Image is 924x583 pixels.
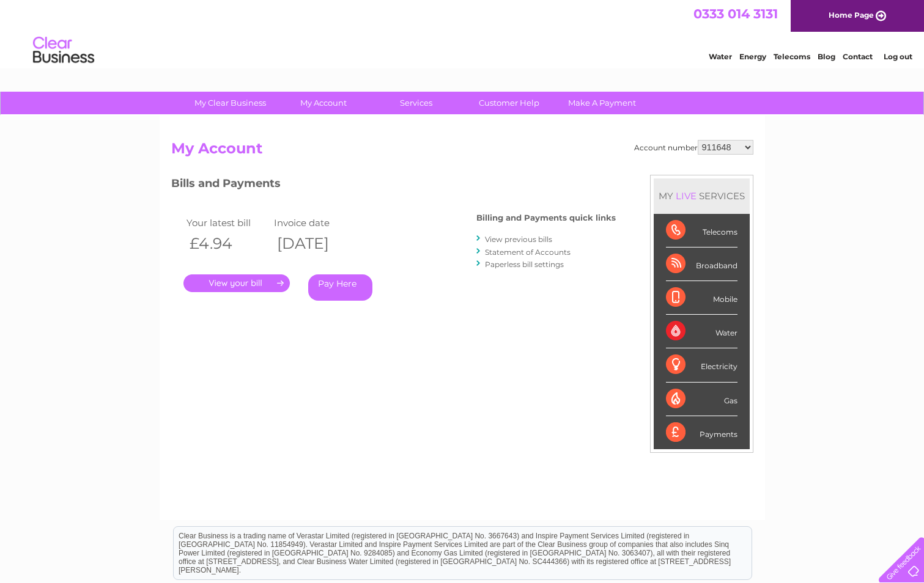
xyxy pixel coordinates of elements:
[271,215,359,231] td: Invoice date
[183,215,272,231] td: Your latest bill
[552,92,652,114] a: Make A Payment
[366,92,467,114] a: Services
[709,52,732,61] a: Water
[818,52,835,61] a: Blog
[180,92,281,114] a: My Clear Business
[271,231,359,256] th: [DATE]
[308,274,372,301] a: Pay Here
[273,92,374,114] a: My Account
[183,231,272,256] th: £4.94
[843,52,873,61] a: Contact
[666,383,737,416] div: Gas
[171,175,616,196] h3: Bills and Payments
[32,32,95,69] img: logo.png
[666,348,737,382] div: Electricity
[174,7,752,59] div: Clear Business is a trading name of Verastar Limited (registered in [GEOGRAPHIC_DATA] No. 3667643...
[774,52,810,61] a: Telecoms
[693,6,778,21] a: 0333 014 3131
[459,92,560,114] a: Customer Help
[666,315,737,348] div: Water
[634,140,753,155] div: Account number
[666,281,737,315] div: Mobile
[476,213,616,222] h4: Billing and Payments quick links
[183,274,290,292] a: .
[884,52,912,61] a: Log out
[485,248,571,257] a: Statement of Accounts
[673,190,699,202] div: LIVE
[666,214,737,248] div: Telecoms
[739,52,766,61] a: Energy
[171,140,753,163] h2: My Account
[654,178,750,213] div: MY SERVICES
[666,416,737,449] div: Payments
[485,260,564,269] a: Paperless bill settings
[666,248,737,281] div: Broadband
[485,235,552,244] a: View previous bills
